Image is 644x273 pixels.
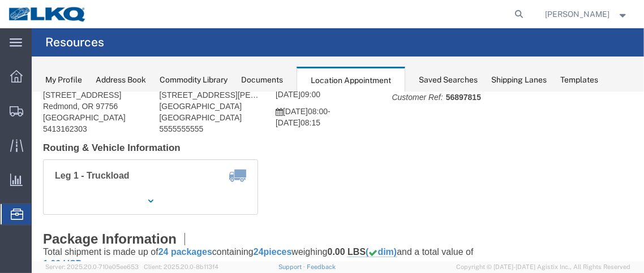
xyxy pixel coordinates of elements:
[545,7,629,21] button: [PERSON_NAME]
[45,74,82,86] div: My Profile
[45,263,139,270] span: Server: 2025.20.0-710e05ee653
[8,6,87,23] img: logo
[278,263,307,270] a: Support
[32,92,644,261] iframe: FS Legacy Container
[419,74,478,86] div: Saved Searches
[45,28,104,57] h4: Resources
[96,74,146,86] div: Address Book
[297,67,405,93] div: Location Appointment
[160,74,227,86] div: Commodity Library
[241,74,283,86] div: Documents
[456,262,630,272] span: Copyright © [DATE]-[DATE] Agistix Inc., All Rights Reserved
[560,74,598,86] div: Templates
[546,8,610,20] span: Krisann Metzger
[491,74,547,86] div: Shipping Lanes
[144,263,218,270] span: Client: 2025.20.0-8b113f4
[307,263,336,270] a: Feedback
